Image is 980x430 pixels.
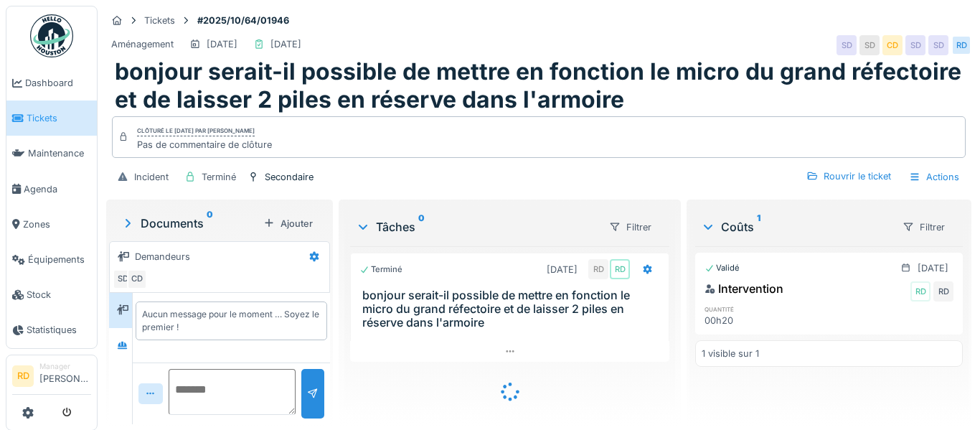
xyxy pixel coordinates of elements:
a: Maintenance [6,136,97,171]
div: Secondaire [265,170,314,184]
div: RD [910,281,930,302]
div: 1 visible sur 1 [702,347,759,360]
span: Statistiques [27,323,91,337]
div: RD [610,259,630,279]
div: Documents [121,215,258,232]
div: Validé [705,262,740,274]
span: Dashboard [25,76,91,90]
div: SD [859,35,880,55]
a: Statistiques [6,312,97,347]
div: Demandeurs [135,250,190,263]
span: Tickets [27,111,91,125]
sup: 0 [418,218,425,235]
span: Zones [23,218,91,231]
sup: 0 [207,215,213,232]
div: CD [127,269,147,289]
div: Actions [903,167,966,187]
div: 00h20 [705,314,784,327]
div: Manager [39,361,91,372]
div: [DATE] [918,261,948,275]
a: Équipements [6,242,97,277]
div: Intervention [705,280,783,297]
a: Dashboard [6,65,97,101]
li: RD [12,365,34,387]
span: Agenda [24,182,91,196]
div: Tickets [144,14,175,27]
h6: quantité [705,304,784,314]
span: Maintenance [28,146,91,160]
div: Rouvrir le ticket [801,167,897,186]
div: Pas de commentaire de clôture [137,138,272,151]
h1: bonjour serait-il possible de mettre en fonction le micro du grand réfectoire et de laisser 2 pil... [115,58,963,113]
div: Terminé [359,263,402,276]
div: Ajouter [258,214,319,233]
div: Filtrer [603,217,658,238]
div: Incident [134,170,169,184]
div: Aménagement [111,37,174,51]
li: [PERSON_NAME] [39,361,91,392]
strong: #2025/10/64/01946 [192,14,295,27]
div: Clôturé le [DATE] par [PERSON_NAME] [137,126,255,136]
img: Badge_color-CXgf-gQk.svg [30,14,73,57]
a: Agenda [6,172,97,207]
div: RD [951,35,971,55]
div: Filtrer [896,217,951,238]
div: CD [882,35,903,55]
div: RD [588,259,608,279]
span: Équipements [28,253,91,266]
div: SD [837,35,857,55]
div: Aucun message pour le moment … Soyez le premier ! [142,308,321,334]
div: Terminé [202,170,236,184]
div: [DATE] [207,37,237,51]
a: Tickets [6,101,97,136]
sup: 1 [757,218,760,235]
a: RD Manager[PERSON_NAME] [12,361,91,396]
h3: bonjour serait-il possible de mettre en fonction le micro du grand réfectoire et de laisser 2 pil... [362,289,664,330]
a: Zones [6,207,97,242]
div: [DATE] [547,263,578,276]
span: Stock [27,288,91,302]
div: SD [905,35,925,55]
a: Stock [6,277,97,312]
div: SD [928,35,948,55]
div: [DATE] [270,37,301,51]
div: RD [933,281,953,302]
div: SD [113,269,133,289]
div: Tâches [356,218,598,235]
div: Coûts [701,218,890,235]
